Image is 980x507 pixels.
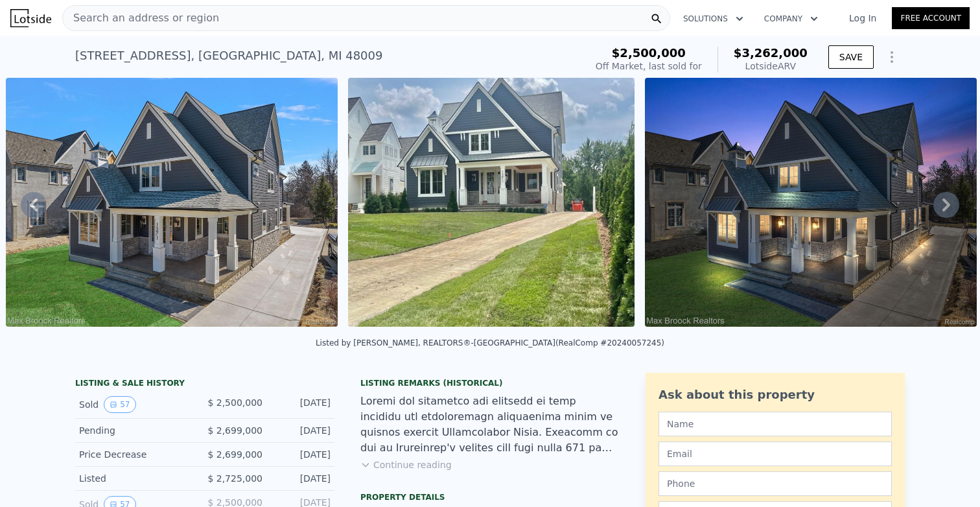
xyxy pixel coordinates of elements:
[612,46,686,60] span: $2,500,000
[596,60,702,73] div: Off Market, last sold for
[75,47,382,65] div: [STREET_ADDRESS] , [GEOGRAPHIC_DATA] , MI 48009
[360,394,620,456] div: Loremi dol sitametco adi elitsedd ei temp incididu utl etdoloremagn aliquaenima minim ve quisnos ...
[207,397,262,408] span: $ 2,500,000
[673,7,754,30] button: Solutions
[316,338,664,348] div: Listed by [PERSON_NAME], REALTORS®-[GEOGRAPHIC_DATA] (RealComp #20240057245)
[645,78,977,327] img: Sale: 63010176 Parcel: 60214302
[207,449,262,460] span: $ 2,699,000
[79,424,194,437] div: Pending
[10,9,51,27] img: Lotside
[273,396,331,413] div: [DATE]
[207,425,262,436] span: $ 2,699,000
[659,386,892,404] div: Ask about this property
[104,396,135,413] button: View historical data
[273,424,331,437] div: [DATE]
[659,412,892,436] input: Name
[828,45,874,69] button: SAVE
[834,12,892,25] a: Log In
[273,472,331,485] div: [DATE]
[75,378,334,391] div: LISTING & SALE HISTORY
[659,442,892,466] input: Email
[79,448,194,461] div: Price Decrease
[734,46,808,60] span: $3,262,000
[360,492,620,502] div: Property details
[6,78,338,327] img: Sale: 63010176 Parcel: 60214302
[348,78,635,327] img: Sale: 63010176 Parcel: 60214302
[754,7,828,30] button: Company
[892,7,970,29] a: Free Account
[273,448,331,461] div: [DATE]
[734,60,808,73] div: Lotside ARV
[79,396,194,413] div: Sold
[360,378,620,388] div: Listing Remarks (Historical)
[63,10,219,26] span: Search an address or region
[79,472,194,485] div: Listed
[879,44,905,70] button: Show Options
[360,458,452,471] button: Continue reading
[207,473,262,484] span: $ 2,725,000
[659,471,892,496] input: Phone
